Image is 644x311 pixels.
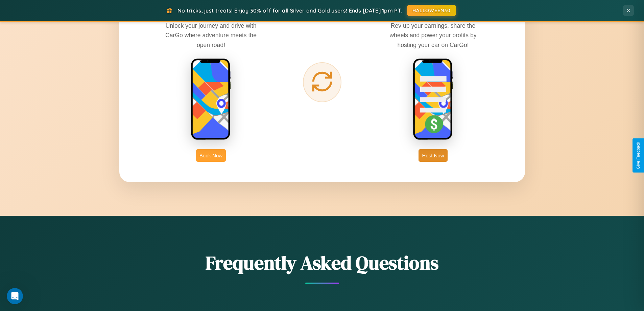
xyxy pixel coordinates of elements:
img: host phone [413,58,453,141]
span: No tricks, just treats! Enjoy 30% off for all Silver and Gold users! Ends [DATE] 1pm PT. [177,7,402,14]
p: Unlock your journey and drive with CarGo where adventure meets the open road! [160,21,262,49]
h2: Frequently Asked Questions [119,250,525,276]
iframe: Intercom live chat [7,288,23,304]
button: Host Now [419,149,447,162]
button: Book Now [196,149,226,162]
p: Rev up your earnings, share the wheels and power your profits by hosting your car on CarGo! [382,21,484,49]
div: Give Feedback [636,142,641,169]
img: rent phone [191,58,231,141]
button: HALLOWEEN30 [407,5,456,16]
